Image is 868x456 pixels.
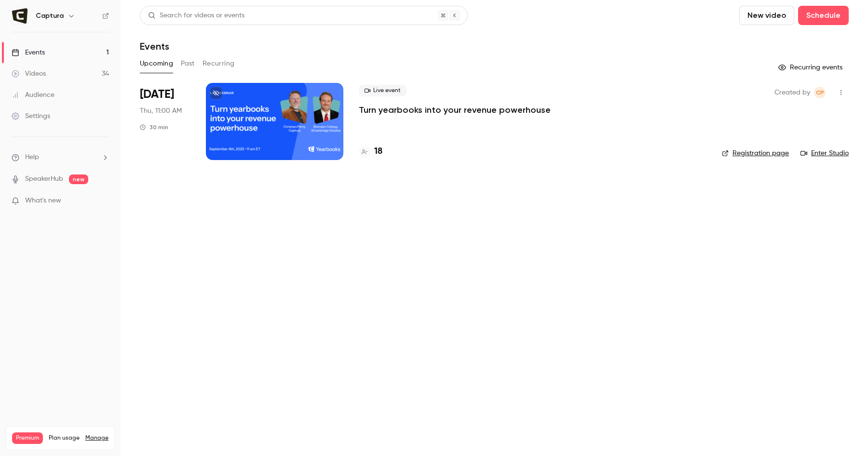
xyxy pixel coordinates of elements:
[739,6,794,25] button: New video
[36,11,64,21] h6: Captura
[25,196,61,206] span: What's new
[25,174,63,184] a: SpeakerHub
[374,145,382,158] h4: 18
[816,87,824,98] span: CP
[722,148,789,158] a: Registration page
[181,56,195,71] button: Past
[12,69,46,79] div: Videos
[12,152,109,162] li: help-dropdown-opener
[774,87,810,98] span: Created by
[140,123,168,131] div: 30 min
[140,56,173,71] button: Upcoming
[359,104,551,116] a: Turn yearbooks into your revenue powerhouse
[814,87,826,98] span: Claudia Platzer
[140,40,169,52] h1: Events
[12,111,50,121] div: Settings
[12,432,43,444] span: Premium
[800,148,849,158] a: Enter Studio
[140,83,190,160] div: Sep 4 Thu, 4:00 PM (Europe/London)
[49,434,80,442] span: Plan usage
[12,48,45,57] div: Events
[140,106,182,116] span: Thu, 11:00 AM
[203,56,235,71] button: Recurring
[97,197,109,205] iframe: Noticeable Trigger
[359,85,407,96] span: Live event
[774,60,849,75] button: Recurring events
[69,174,88,184] span: new
[25,152,39,162] span: Help
[359,145,382,158] a: 18
[85,434,108,442] a: Manage
[148,11,244,21] div: Search for videos or events
[12,8,27,24] img: Captura
[140,87,174,102] span: [DATE]
[12,90,54,100] div: Audience
[798,6,849,25] button: Schedule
